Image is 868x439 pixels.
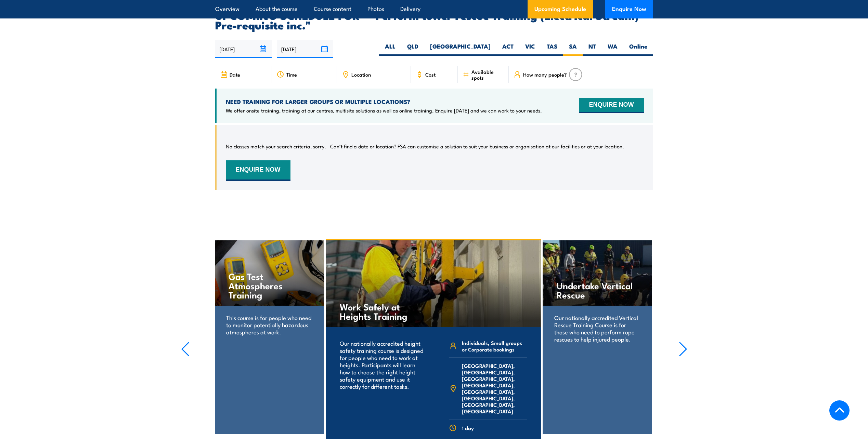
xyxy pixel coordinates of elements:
label: QLD [401,42,424,56]
h4: NEED TRAINING FOR LARGER GROUPS OR MULTIPLE LOCATIONS? [226,98,542,105]
span: 1 day [462,425,474,431]
h4: Undertake Vertical Rescue [557,281,638,299]
label: TAS [541,42,563,56]
h2: UPCOMING SCHEDULE FOR - "Perform tower rescue Training (Electrical Stream) - Pre-requisite inc." [215,10,653,29]
span: [GEOGRAPHIC_DATA], [GEOGRAPHIC_DATA], [GEOGRAPHIC_DATA], [GEOGRAPHIC_DATA], [GEOGRAPHIC_DATA], [G... [462,362,527,414]
label: VIC [519,42,541,56]
p: We offer onsite training, training at our centres, multisite solutions as well as online training... [226,107,542,114]
label: ALL [379,42,401,56]
button: ENQUIRE NOW [226,160,290,181]
p: Our nationally accredited height safety training course is designed for people who need to work a... [340,340,424,390]
label: Online [623,42,653,56]
label: [GEOGRAPHIC_DATA] [424,42,496,56]
label: NT [583,42,602,56]
span: Time [286,71,297,77]
h4: Gas Test Atmospheres Training [229,271,310,299]
span: Location [351,71,371,77]
button: ENQUIRE NOW [579,98,644,113]
input: To date [277,40,333,58]
span: Date [230,71,240,77]
label: SA [563,42,583,56]
h4: Work Safely at Heights Training [340,302,420,320]
span: Cost [425,71,436,77]
input: From date [215,40,272,58]
p: No classes match your search criteria, sorry. [226,143,326,150]
p: Can’t find a date or location? FSA can customise a solution to suit your business or organisation... [330,143,624,150]
span: Available spots [471,69,504,80]
p: This course is for people who need to monitor potentially hazardous atmospheres at work. [226,314,312,335]
span: How many people? [523,71,567,77]
p: Our nationally accredited Vertical Rescue Training Course is for those who need to perform rope r... [554,314,640,343]
label: ACT [496,42,519,56]
span: Individuals, Small groups or Corporate bookings [462,340,527,352]
label: WA [602,42,623,56]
